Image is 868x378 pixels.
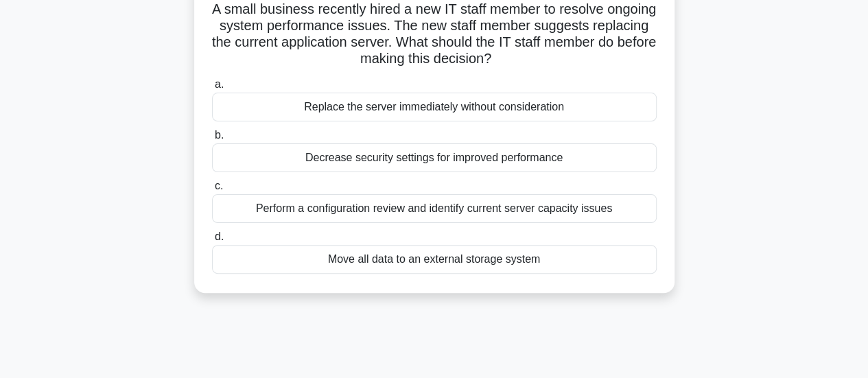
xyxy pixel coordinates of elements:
span: c. [215,180,223,191]
div: Decrease security settings for improved performance [212,143,657,172]
div: Move all data to an external storage system [212,245,657,274]
span: b. [215,129,224,141]
span: a. [215,78,224,90]
div: Perform a configuration review and identify current server capacity issues [212,194,657,223]
div: Replace the server immediately without consideration [212,93,657,121]
span: d. [215,231,224,242]
h5: A small business recently hired a new IT staff member to resolve ongoing system performance issue... [211,1,658,68]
